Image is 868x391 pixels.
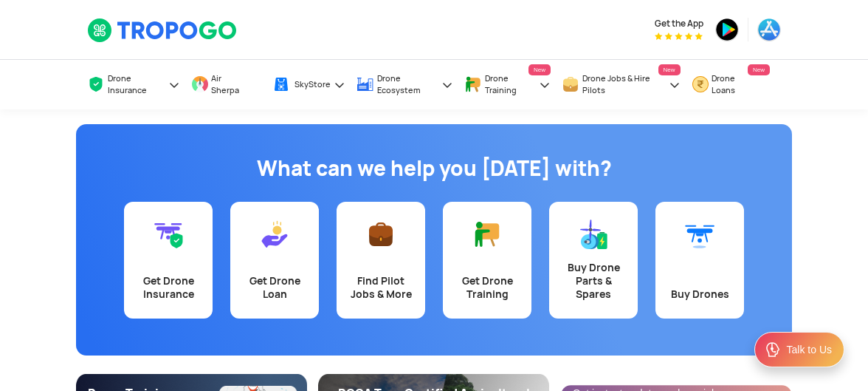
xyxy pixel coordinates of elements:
img: TropoGo Logo [87,18,238,43]
span: Drone Insurance [108,72,165,96]
div: Get Drone Training [452,274,523,301]
img: Find Pilot Jobs & More [366,220,396,249]
img: appstore [757,18,781,41]
img: ic_Support.svg [764,341,782,358]
span: Air Sherpa [211,72,247,96]
img: Get Drone Insurance [154,220,183,249]
span: Get the App [655,18,703,30]
span: New [748,64,770,75]
span: New [658,64,681,75]
div: Buy Drones [664,288,735,301]
a: Buy Drone Parts & Spares [549,202,638,319]
a: Air Sherpa [191,60,261,109]
a: Drone LoansNew [692,60,770,109]
span: SkyStore [294,78,331,90]
h1: What can we help you [DATE] with? [87,154,781,183]
span: Drone Jobs & Hire Pilots [582,72,666,96]
img: playstore [715,18,739,41]
div: Find Pilot Jobs & More [345,274,416,301]
a: Find Pilot Jobs & More [337,202,425,319]
a: Get Drone Insurance [124,202,213,319]
span: New [528,64,551,75]
img: Buy Drone Parts & Spares [579,220,608,249]
a: Get Drone Loan [230,202,319,319]
a: SkyStore [272,63,345,106]
a: Drone Ecosystem [356,60,453,109]
a: Drone Jobs & Hire PilotsNew [562,60,681,109]
div: Get Drone Loan [239,274,310,301]
a: Buy Drones [655,202,744,319]
img: Get Drone Loan [260,220,289,249]
div: Talk to Us [787,342,832,357]
span: Drone Ecosystem [377,72,439,96]
span: Drone Training [485,72,536,96]
div: Buy Drone Parts & Spares [558,261,629,301]
a: Drone Insurance [87,60,180,109]
div: Get Drone Insurance [133,274,204,301]
img: Buy Drones [685,220,714,249]
a: Drone TrainingNew [464,60,551,109]
img: Get Drone Training [472,220,502,249]
img: App Raking [655,33,703,40]
a: Get Drone Training [443,202,531,319]
span: Drone Loans [712,72,755,96]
